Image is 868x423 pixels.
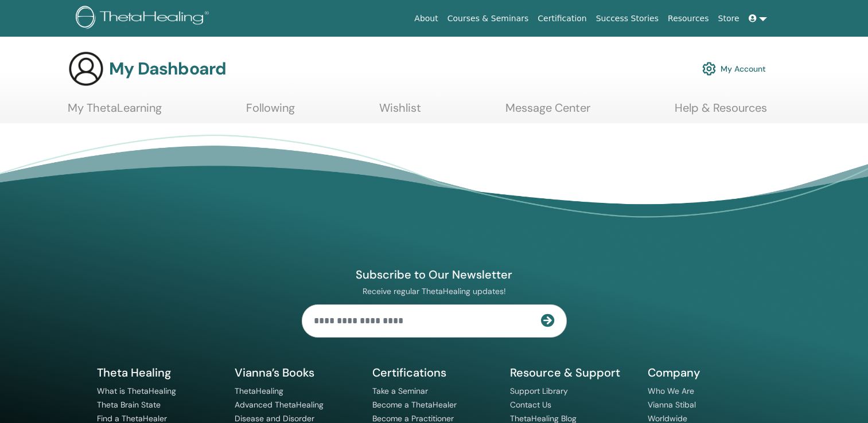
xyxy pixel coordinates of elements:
a: Theta Brain State [97,399,161,410]
img: generic-user-icon.jpg [68,50,104,87]
img: cog.svg [702,59,716,79]
a: Support Library [510,386,568,396]
a: Success Stories [591,8,663,29]
a: Contact Us [510,399,551,410]
h5: Resource & Support [510,365,634,380]
a: Take a Seminar [372,386,428,396]
a: My ThetaLearning [68,101,162,123]
a: Certification [533,8,591,29]
h3: My Dashboard [109,58,226,79]
h5: Certifications [372,365,496,380]
a: Vianna Stibal [648,399,696,410]
h5: Theta Healing [97,365,221,380]
a: About [410,8,442,29]
p: Receive regular ThetaHealing updates! [302,286,567,296]
a: Following [246,101,295,123]
h4: Subscribe to Our Newsletter [302,267,567,282]
a: Store [714,8,744,29]
a: Wishlist [379,101,421,123]
h5: Vianna’s Books [235,365,359,380]
a: ThetaHealing [235,386,283,396]
img: logo.png [76,6,213,32]
a: Courses & Seminars [443,8,534,29]
a: Help & Resources [675,101,767,123]
a: Become a ThetaHealer [372,399,457,410]
a: My Account [702,56,766,81]
a: Who We Are [648,386,694,396]
a: What is ThetaHealing [97,386,176,396]
h5: Company [648,365,772,380]
a: Resources [663,8,714,29]
a: Advanced ThetaHealing [235,399,324,410]
a: Message Center [505,101,590,123]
